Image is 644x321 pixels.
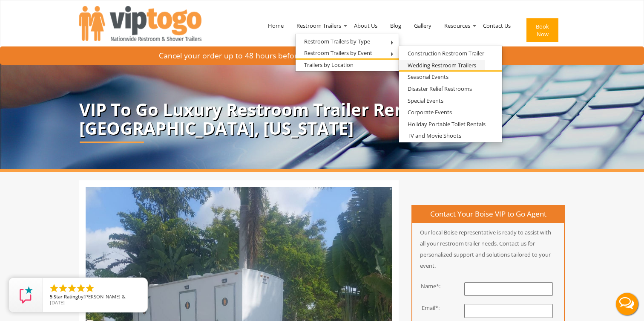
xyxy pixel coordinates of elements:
a: Corporate Events [399,107,460,118]
a: Restroom Trailers by Type [296,36,379,47]
a: Construction Restroom Trailer [399,48,493,59]
a: Disaster Relief Restrooms [399,84,480,94]
a: About Us [348,3,384,48]
span: Star Rating [54,293,78,300]
span: 5 [50,293,52,300]
a: Contact Us [477,3,517,48]
li:  [76,283,86,293]
button: Book Now [526,18,558,42]
span: [DATE] [50,299,65,306]
a: Home [262,3,290,48]
a: TV and Movie Shoots [399,130,470,141]
a: Holiday Portable Toilet Rentals [399,119,494,130]
a: Special Events [399,95,452,106]
a: Blog [384,3,408,48]
a: Seasonal Events [399,72,457,82]
li:  [49,283,59,293]
li:  [67,283,77,293]
a: Resources [438,3,477,48]
h4: Contact Your Boise VIP to Go Agent [412,206,564,223]
li:  [85,283,95,293]
span: by [50,294,141,300]
img: VIPTOGO [79,6,201,41]
div: Email*: [406,304,447,312]
a: Gallery [408,3,438,48]
p: VIP To Go Luxury Restroom Trailer Rentals in [GEOGRAPHIC_DATA], [US_STATE] [79,100,565,138]
button: Live Chat [610,287,644,321]
a: Restroom Trailers [290,3,348,48]
li:  [58,283,68,293]
a: Book Now [517,3,565,61]
p: Our local Boise representative is ready to assist with all your restroom trailer needs. Contact u... [412,227,564,271]
a: Restroom Trailers by Event [296,48,381,58]
a: Wedding Restroom Trailers [399,60,485,71]
a: Trailers by Location [296,60,362,70]
img: Review Rating [17,286,34,304]
div: Name*: [406,282,447,290]
span: [PERSON_NAME] &. [83,293,126,300]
